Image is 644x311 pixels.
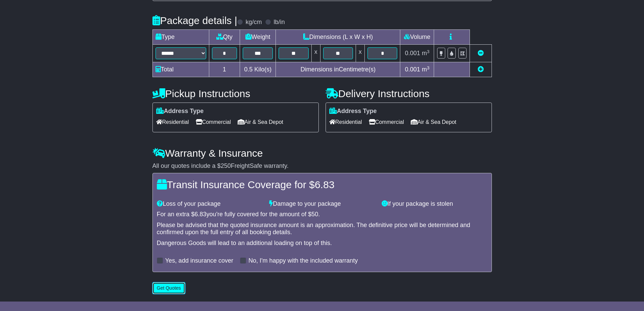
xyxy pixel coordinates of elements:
[356,45,365,62] td: x
[240,62,276,77] td: Kilo(s)
[326,88,492,99] h4: Delivery Instructions
[156,108,204,115] label: Address Type
[156,117,189,127] span: Residential
[152,148,492,159] h4: Warranty & Insurance
[209,30,240,45] td: Qty
[157,222,487,236] div: Please be advised that the quoted insurance amount is an approximation. The definitive price will...
[248,257,358,265] label: No, I'm happy with the included warranty
[153,200,266,208] div: Loss of your package
[157,240,487,247] div: Dangerous Goods will lead to an additional loading on top of this.
[152,62,209,77] td: Total
[329,108,377,115] label: Address Type
[245,19,262,26] label: kg/cm
[209,62,240,77] td: 1
[240,30,276,45] td: Weight
[422,66,430,73] span: m
[329,117,362,127] span: Residential
[400,30,434,45] td: Volume
[152,88,319,99] h4: Pickup Instructions
[238,117,283,127] span: Air & Sea Depot
[195,211,207,218] span: 6.83
[276,30,400,45] td: Dimensions (L x W x H)
[221,162,231,169] span: 250
[411,117,456,127] span: Air & Sea Depot
[478,66,484,73] a: Add new item
[311,211,318,218] span: 50
[405,66,420,73] span: 0.001
[378,200,491,208] div: If your package is stolen
[157,211,487,218] div: For an extra $ you're fully covered for the amount of $ .
[152,162,492,170] div: All our quotes include a $ FreightSafe warranty.
[196,117,231,127] span: Commercial
[427,49,430,54] sup: 3
[478,50,484,57] a: Remove this item
[427,65,430,70] sup: 3
[152,282,186,294] button: Get Quotes
[311,45,320,62] td: x
[266,200,378,208] div: Damage to your package
[276,62,400,77] td: Dimensions in Centimetre(s)
[152,15,237,26] h4: Package details |
[165,257,233,265] label: Yes, add insurance cover
[157,179,487,190] h4: Transit Insurance Coverage for $
[369,117,404,127] span: Commercial
[422,50,430,57] span: m
[152,30,209,45] td: Type
[405,50,420,57] span: 0.001
[315,179,334,190] span: 6.83
[244,66,253,73] span: 0.5
[273,19,285,26] label: lb/in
